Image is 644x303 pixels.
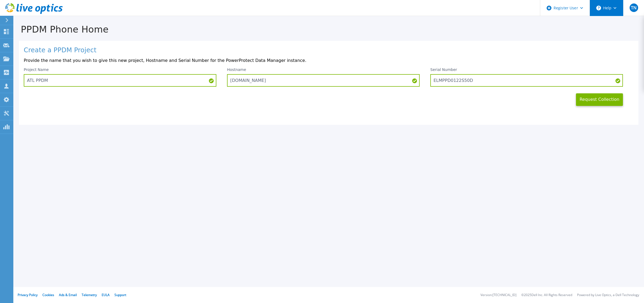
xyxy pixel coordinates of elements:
li: Powered by Live Optics, a Dell Technology [577,293,639,297]
p: Provide the name that you wish to give this new project, Hostname and Serial Number for the Power... [24,58,634,63]
a: Privacy Policy [18,293,38,297]
h1: PPDM Phone Home [13,24,644,35]
a: Support [114,293,126,297]
li: Version: [TECHNICAL_ID] [480,293,516,297]
label: Project Name [24,68,49,71]
button: Request Collection [576,93,623,106]
a: Telemetry [82,293,97,297]
span: TN [631,6,637,10]
a: Cookies [42,293,54,297]
input: Enter Serial Number [430,74,623,87]
li: © 2025 Dell Inc. All Rights Reserved [521,293,572,297]
h1: Create a PPDM Project [24,47,634,54]
input: Enter Hostname [227,74,420,87]
label: Serial Number [430,68,457,71]
input: Enter Project Name [24,74,216,87]
a: Ads & Email [59,293,77,297]
label: Hostname [227,68,246,71]
a: EULA [102,293,110,297]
